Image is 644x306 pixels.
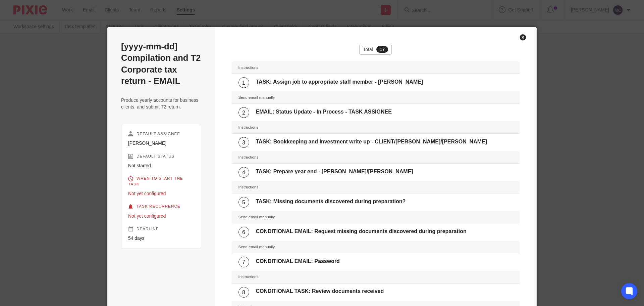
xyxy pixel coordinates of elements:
div: 17 [376,46,388,53]
p: Not started [128,162,194,169]
h4: Send email manually [239,252,376,257]
h4: Instructions [239,140,376,145]
p: Default status [128,153,194,159]
h4: Instructions [239,177,376,182]
h4: Send email manually [239,289,376,294]
h4: Instructions [239,65,376,71]
h4: TASK: Bookkeeping and Investment write up - CLIENT/[PERSON_NAME]/[PERSON_NAME] [256,153,482,160]
div: 3 [239,152,250,163]
div: Close this dialog window [520,34,526,41]
p: When to start the task [128,176,194,186]
p: 54 days [128,234,194,241]
div: 1 [239,78,250,88]
h4: Send email manually [239,102,376,108]
p: Deadline [128,226,194,231]
h4: TASK: Prepare year end - [PERSON_NAME]/[PERSON_NAME] [256,190,410,198]
h4: Instructions [239,214,376,220]
h4: CONDITIONAL EMAIL: Request missing documents discovered during preparation [256,265,465,272]
p: Default assignee [128,131,194,136]
div: Total [359,44,392,55]
h2: [yyyy-mm-dd] Compilation and T2 Corporate tax return - EMAIL [121,41,201,87]
div: 4 [239,189,250,200]
h4: TASK: Missing documents discovered during preparation? [256,228,404,235]
div: 5 [239,227,250,237]
p: Task recurrence [128,203,194,209]
p: [PERSON_NAME] [128,140,194,146]
p: Not yet configured [128,190,194,196]
div: 6 [239,264,250,275]
div: 2 [239,115,250,126]
p: Produce yearly accounts for business clients, and submit T2 return. [121,97,201,111]
p: Not yet configured [128,212,194,219]
h4: EMAIL: Status Update - In Process - TASK ASSIGNEE [256,116,390,123]
h4: TASK: Assign job to appropriate staff member - [PERSON_NAME] [256,79,422,86]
